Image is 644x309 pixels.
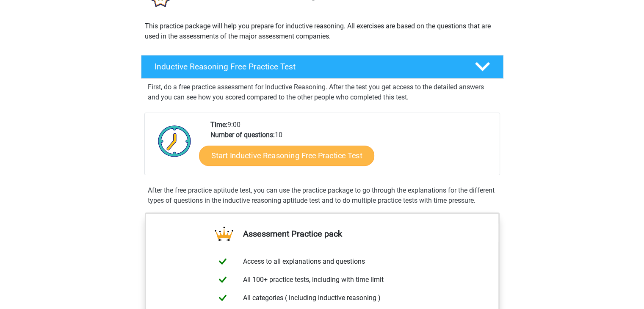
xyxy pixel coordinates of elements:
p: This practice package will help you prepare for inductive reasoning. All exercises are based on t... [145,21,500,41]
b: Time: [210,121,227,129]
a: Inductive Reasoning Free Practice Test [138,55,507,79]
a: Start Inductive Reasoning Free Practice Test [199,145,374,166]
div: After the free practice aptitude test, you can use the practice package to go through the explana... [144,185,500,206]
b: Number of questions: [210,131,275,139]
img: Clock [153,120,196,162]
p: First, do a free practice assessment for Inductive Reasoning. After the test you get access to th... [148,82,497,102]
div: 9:00 10 [204,120,499,175]
h4: Inductive Reasoning Free Practice Test [155,62,461,72]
